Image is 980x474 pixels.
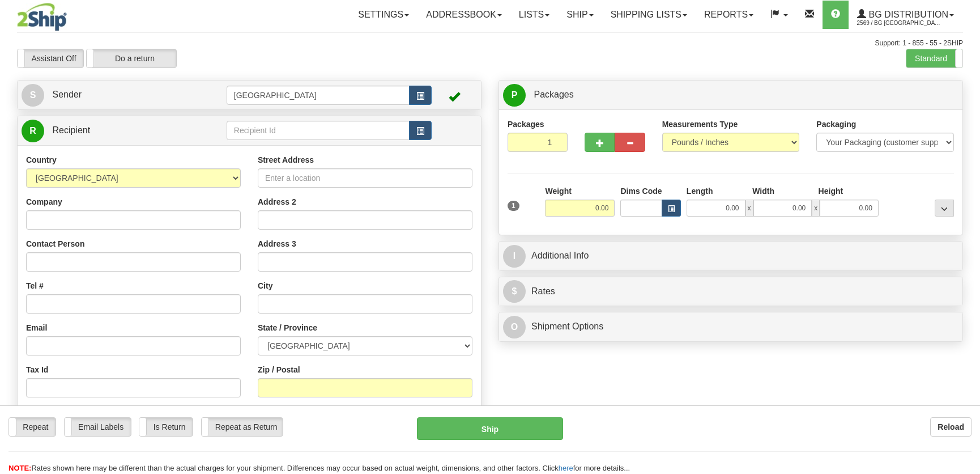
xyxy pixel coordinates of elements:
[9,418,56,436] label: Repeat
[503,316,526,338] span: O
[503,315,958,338] a: OShipment Options
[26,238,84,249] label: Contact Person
[258,154,314,166] label: Street Address
[26,322,47,333] label: Email
[819,185,843,197] label: Height
[17,39,963,48] div: Support: 1 - 855 - 55 - 2SHIP
[65,418,131,436] label: Email Labels
[258,322,317,333] label: State / Province
[954,179,979,295] iframe: chat widget
[510,1,558,29] a: Lists
[8,464,31,472] span: NOTE:
[26,364,48,375] label: Tax Id
[930,417,972,437] button: Reload
[602,1,696,29] a: Shipping lists
[26,280,44,291] label: Tel #
[866,10,948,19] span: BG Distribution
[935,200,954,217] div: ...
[417,417,563,440] button: Ship
[17,3,67,31] img: logo2569.jpg
[52,125,90,135] span: Recipient
[938,422,964,431] b: Reload
[696,1,762,29] a: Reports
[26,154,57,166] label: Country
[26,196,62,208] label: Company
[906,49,962,67] label: Standard
[52,90,82,99] span: Sender
[22,84,44,107] span: S
[687,185,713,197] label: Length
[752,185,774,197] label: Width
[202,418,283,436] label: Repeat as Return
[816,118,856,130] label: Packaging
[139,418,192,436] label: Is Return
[258,196,296,208] label: Address 2
[258,168,472,188] input: Enter a location
[503,83,958,107] a: P Packages
[503,245,526,268] span: I
[559,464,573,472] a: here
[258,280,272,291] label: City
[745,200,753,217] span: x
[417,1,510,29] a: Addressbook
[849,1,962,29] a: BG Distribution 2569 / BG [GEOGRAPHIC_DATA] (PRINCIPAL)
[227,121,410,140] input: Recipient Id
[22,120,44,142] span: R
[662,118,738,130] label: Measurements Type
[508,201,519,211] span: 1
[503,84,526,107] span: P
[558,1,602,29] a: Ship
[508,118,544,130] label: Packages
[350,1,417,29] a: Settings
[503,280,958,303] a: $Rates
[534,90,573,99] span: Packages
[227,86,410,105] input: Sender Id
[620,185,662,197] label: Dims Code
[258,364,300,375] label: Zip / Postal
[87,49,176,67] label: Do a return
[503,280,526,303] span: $
[18,49,83,67] label: Assistant Off
[503,244,958,268] a: IAdditional Info
[812,200,820,217] span: x
[22,83,227,107] a: S Sender
[857,18,942,29] span: 2569 / BG [GEOGRAPHIC_DATA] (PRINCIPAL)
[258,238,296,249] label: Address 3
[545,185,571,197] label: Weight
[22,119,204,142] a: R Recipient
